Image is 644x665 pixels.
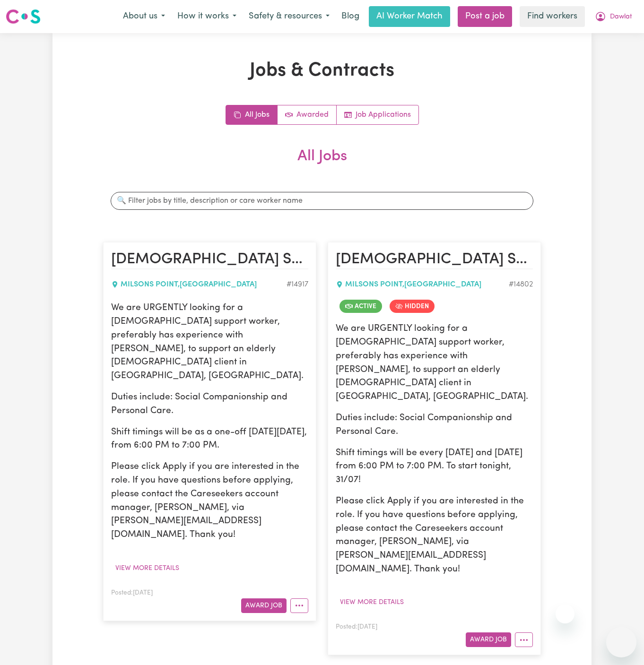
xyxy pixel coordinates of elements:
button: My Account [589,7,638,26]
button: More options [290,598,308,613]
span: Dawlat [610,12,632,22]
a: AI Worker Match [369,6,450,27]
span: Job is active [339,300,382,313]
button: About us [117,7,171,26]
a: Post a job [458,6,512,27]
p: Please click Apply if you are interested in the role. If you have questions before applying, plea... [111,460,308,542]
a: All jobs [226,105,278,124]
div: MILSONS POINT , [GEOGRAPHIC_DATA] [111,279,287,290]
input: 🔍 Filter jobs by title, description or care worker name [111,192,533,210]
h2: Female Support Worker Needed in Milsons Point, NSW [111,250,308,269]
a: Blog [336,6,365,27]
h2: All Jobs [103,147,541,181]
button: Award Job [241,598,287,613]
p: We are URGENTLY looking for a [DEMOGRAPHIC_DATA] support worker, preferably has experience with [... [111,302,308,383]
p: We are URGENTLY looking for a [DEMOGRAPHIC_DATA] support worker, preferably has experience with [... [336,322,533,404]
button: View more details [336,595,408,610]
button: How it works [171,7,243,26]
div: Job ID #14802 [509,279,533,290]
button: More options [515,632,533,647]
p: Shift timings will be as a one-off [DATE][DATE], from 6:00 PM to 7:00 PM. [111,425,308,453]
button: Award Job [466,632,511,647]
a: Active jobs [278,105,337,124]
p: Duties include: Social Companionship and Personal Care. [336,412,533,439]
iframe: Button to launch messaging window [606,627,636,657]
p: Please click Apply if you are interested in the role. If you have questions before applying, plea... [336,495,533,577]
button: Safety & resources [243,7,336,26]
span: Job is hidden [390,300,435,313]
a: Careseekers logo [6,6,41,27]
img: Careseekers logo [6,8,41,25]
button: View more details [111,561,183,576]
div: MILSONS POINT , [GEOGRAPHIC_DATA] [336,279,509,290]
a: Job applications [337,105,418,124]
p: Duties include: Social Companionship and Personal Care. [111,391,308,418]
h2: Female Support Worker Needed in Milsons Point, NSW [336,250,533,269]
span: Posted: [DATE] [336,624,377,630]
iframe: Close message [556,605,574,623]
a: Find workers [520,6,585,27]
p: Shift timings will be every [DATE] and [DATE] from 6:00 PM to 7:00 PM. To start tonight, 31/07! [336,446,533,487]
h1: Jobs & Contracts [103,60,541,82]
div: Job ID #14917 [287,279,308,290]
span: Posted: [DATE] [111,590,153,596]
